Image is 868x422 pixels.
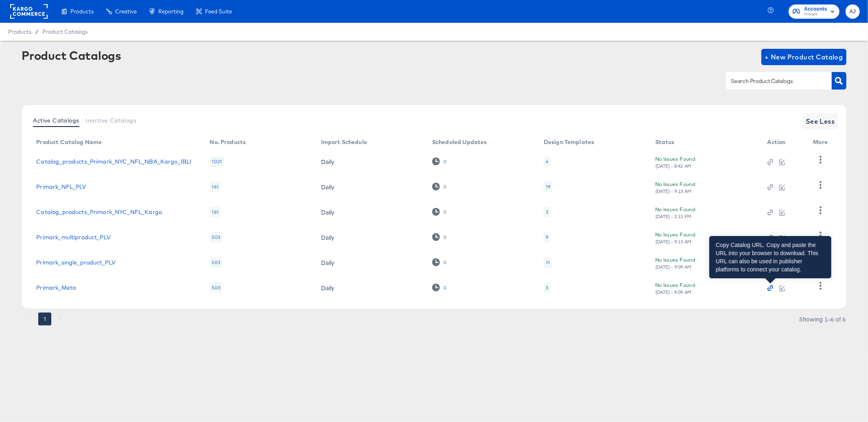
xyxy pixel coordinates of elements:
div: 503 [210,282,222,293]
div: 3 [544,282,550,293]
span: Accounts [804,5,827,13]
div: 3 [544,207,550,217]
div: 161 [210,207,221,217]
div: 9 [544,232,550,243]
a: Catalog_products_Primark_NYC_NFL_NBA_Kargo_IBLI [36,158,191,165]
span: Primark [804,11,827,18]
span: Active Catalogs [33,117,79,124]
span: Feed Suite [205,8,232,15]
td: Daily [315,174,426,199]
a: Primark_single_product_PLV [36,259,116,266]
button: AJ [846,4,860,19]
td: Daily [315,225,426,250]
div: 11 [544,257,552,268]
div: 0 [443,159,446,164]
div: Scheduled Updates [432,139,487,145]
div: 503 [210,257,222,268]
nav: pagination navigation [22,313,68,326]
th: More [807,136,838,149]
div: Product Catalog Name [36,139,102,145]
span: Inactive Catalogs [85,117,136,124]
span: See Less [806,116,835,127]
div: 0 [432,258,446,266]
div: No. Products [210,139,246,145]
div: 3 [546,209,548,215]
div: 9 [546,234,548,241]
div: 4 [546,158,548,165]
span: Reporting [158,8,184,15]
td: Daily [315,275,426,300]
div: 19 [546,184,550,190]
a: Product Catalogs [42,28,87,35]
td: Daily [315,250,426,275]
button: See Less [802,113,838,129]
div: 0 [432,284,446,291]
button: page 1 [38,313,51,326]
button: AccountsPrimark [789,4,840,19]
div: Showing 1–6 of 6 [799,316,846,322]
th: Action [761,136,807,149]
div: 0 [443,260,446,265]
input: Search Product Catalogs [729,77,816,86]
span: Products [70,8,94,15]
span: + New Product Catalog [765,51,843,63]
th: Status [649,136,761,149]
div: Design Templates [544,139,594,145]
div: Product Catalogs [22,49,121,62]
div: 0 [432,157,446,165]
div: 0 [443,184,446,190]
span: / [31,28,42,35]
span: Products [8,28,31,35]
a: Primark_multiproduct_PLV [36,234,111,241]
button: + New Product Catalog [761,49,846,65]
div: 0 [443,234,446,240]
div: 503 [210,232,222,243]
div: 161 [210,181,221,192]
span: AJ [849,7,857,16]
a: Primark_NFL_PLV [36,184,86,190]
td: Daily [315,199,426,225]
div: 4 [544,156,550,167]
span: Creative [115,8,137,15]
a: Catalog_products_Primark_NYC_NFL_Kargo [36,209,162,215]
div: 0 [432,208,446,216]
div: 19 [544,181,552,192]
td: Daily [315,149,426,174]
div: 0 [432,183,446,190]
div: 0 [443,285,446,291]
div: 1021 [210,156,224,167]
div: 0 [443,209,446,215]
a: Primark_Meta [36,284,76,291]
div: 3 [546,284,548,291]
div: 0 [432,233,446,241]
div: 11 [546,259,550,266]
div: Import Schedule [321,139,367,145]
